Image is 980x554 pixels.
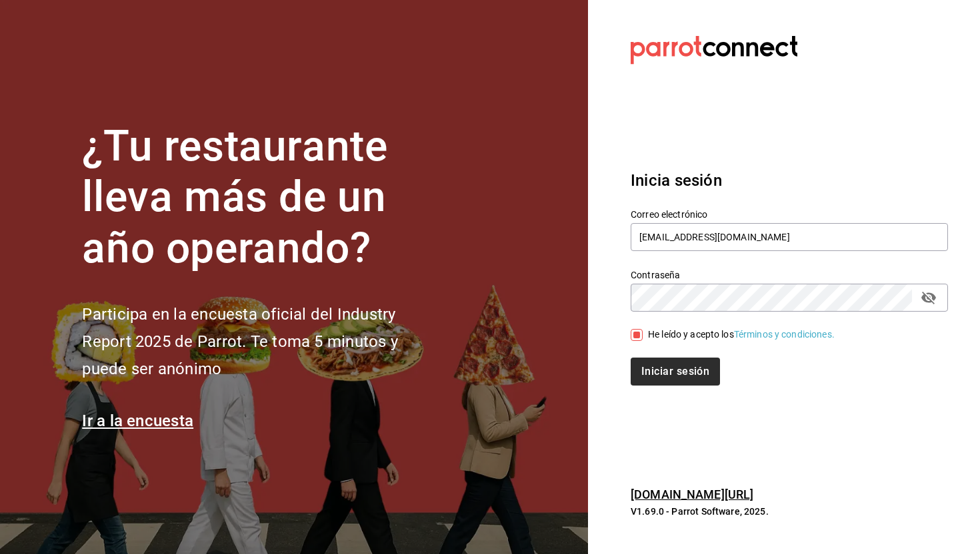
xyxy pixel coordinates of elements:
p: V1.69.0 - Parrot Software, 2025. [631,505,948,518]
h3: Inicia sesión [631,168,948,192]
label: Correo electrónico [631,209,948,218]
button: Iniciar sesión [631,358,720,386]
input: Ingresa tu correo electrónico [631,223,948,251]
label: Contraseña [631,270,948,279]
a: Términos y condiciones. [734,329,835,340]
div: He leído y acepto los [648,328,835,342]
button: passwordField [917,286,940,309]
a: Ir a la encuesta [82,412,193,430]
a: [DOMAIN_NAME][URL] [631,487,753,501]
h1: ¿Tu restaurante lleva más de un año operando? [82,121,442,274]
h2: Participa en la encuesta oficial del Industry Report 2025 de Parrot. Te toma 5 minutos y puede se... [82,301,442,382]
